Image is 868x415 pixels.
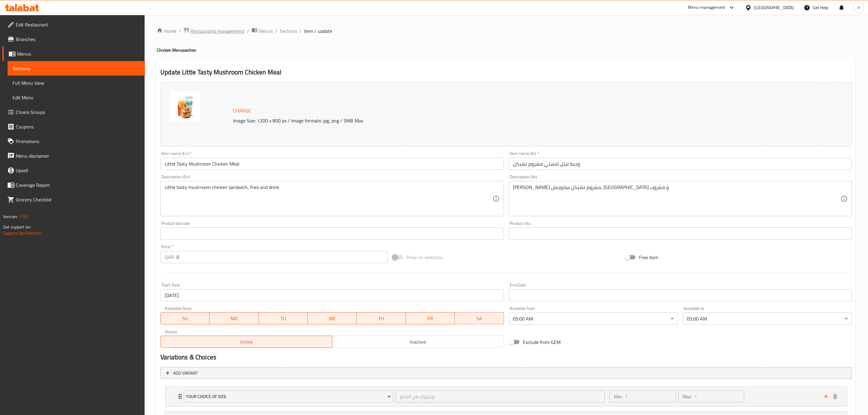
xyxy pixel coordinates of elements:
a: Promotions [2,134,145,149]
span: FR [408,314,452,323]
span: Free item [639,254,659,261]
button: SA [455,312,504,324]
span: TU [261,314,305,323]
a: Full Menu View [8,76,145,90]
button: Active [160,336,332,348]
span: Change [233,106,251,115]
span: Your Choice Of Size: [186,393,391,400]
button: TH [357,312,406,324]
li: / [179,27,181,35]
div: 05:00 AM [683,313,852,325]
button: TU [259,312,308,324]
div: Expand [166,387,847,406]
a: Branches [2,32,145,46]
span: Inactive [335,338,502,346]
li: / [300,27,302,35]
span: WE [310,314,354,323]
span: 1.0.0 [19,213,28,221]
input: Please enter product sku [509,228,852,240]
button: Your Choice Of Size: [184,390,393,403]
span: Coverage Report [16,181,140,189]
span: H [857,4,860,11]
textarea: [PERSON_NAME] مشروم تشيكن سانويتش، [GEOGRAPHIC_DATA] و مشروب [513,184,841,213]
span: Sections [12,65,140,72]
h2: Variations & Choices [160,353,852,362]
input: Please enter price [177,251,388,263]
span: Exclude from GEM [523,338,561,346]
p: Max: [683,393,692,400]
span: item / update [304,27,332,35]
button: add [822,392,831,401]
button: delete [831,392,840,401]
button: FR [406,312,455,324]
span: TH [359,314,403,323]
a: Choice Groups [2,105,145,119]
span: Active [163,338,330,346]
span: Promotions [16,138,140,145]
a: Restaurants management [183,27,245,35]
img: little_tasty_mushroom_chi638487766337164722.jpg [170,91,200,122]
li: / [275,27,277,35]
a: Menus [252,27,273,35]
p: Image Size: 1200 x 800 px / Image formats: jpg, png / 5MB Max. [231,117,735,124]
a: Coverage Report [2,178,145,192]
h4: Chicken Menu section [157,47,856,53]
li: Expand [160,384,852,409]
span: Price on selection [407,254,443,261]
div: 05:00 AM [509,313,678,325]
span: Edit Menu [12,94,140,101]
nav: breadcrumb [157,27,856,35]
a: Menus [2,46,145,61]
span: Choice Groups [16,108,140,116]
span: Full Menu View [12,79,140,87]
a: Coupons [2,119,145,134]
span: Branches [16,36,140,43]
li: / [247,27,249,35]
button: Change [231,105,254,117]
span: Menus [259,27,273,35]
div: Menu-management [688,4,726,11]
div: [GEOGRAPHIC_DATA] [754,4,794,11]
a: Sections [280,27,297,35]
button: SU [160,312,210,324]
input: Enter name Ar [509,158,852,170]
span: Edit Restaurant [16,21,140,28]
a: Sections [8,61,145,76]
span: Restaurants management [190,27,245,35]
span: Menus [17,50,140,57]
span: Grocery Checklist [16,196,140,203]
a: Edit Menu [8,90,145,105]
p: Min: [614,393,623,400]
span: Version: [3,213,18,221]
button: MO [210,312,259,324]
span: Add variant [173,369,198,377]
h2: Update Little Tasty Mushroom Chicken Meal [160,68,852,77]
span: Get support on: [3,223,31,231]
span: MO [212,314,256,323]
input: Please enter product barcode [160,228,504,240]
button: WE [308,312,357,324]
span: Menu disclaimer [16,152,140,159]
a: Upsell [2,163,145,178]
p: QAR [165,253,174,261]
a: Home [157,27,176,35]
input: Enter name En [160,158,504,170]
a: Menu disclaimer [2,149,145,163]
textarea: Little tasty mushroom chicken sandwich, fries and drink [165,184,492,213]
button: Add variant [160,367,852,379]
a: Edit Restaurant [2,17,145,32]
span: Coupons [16,123,140,130]
a: Support.OpsPlatform [3,229,42,237]
span: SU [163,314,207,323]
a: Grocery Checklist [2,192,145,207]
span: Upsell [16,167,140,174]
button: Inactive [332,336,504,348]
span: SA [457,314,501,323]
